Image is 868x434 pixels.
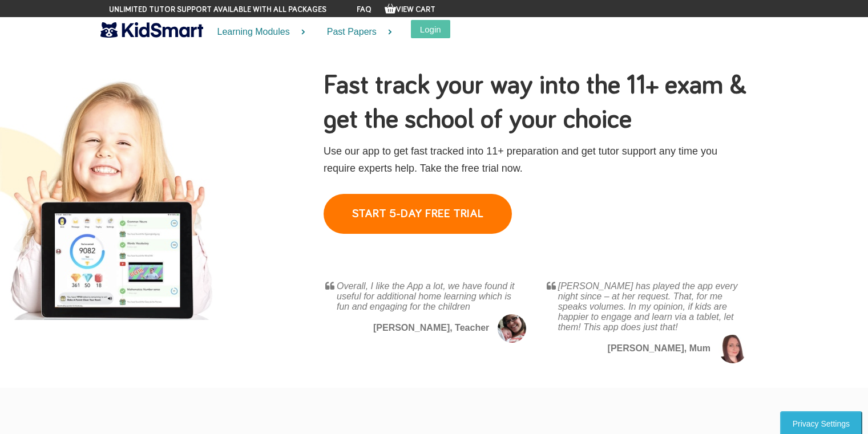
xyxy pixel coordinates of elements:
span: Unlimited tutor support available with all packages [109,4,326,15]
a: Learning Modules [203,17,313,47]
img: Awesome, 5 star, KidSmart app reviews from whatmummythinks [325,281,334,290]
h1: Fast track your way into the 11+ exam & get the school of your choice [324,68,749,137]
p: Use our app to get fast tracked into 11+ preparation and get tutor support any time you require e... [324,143,749,177]
img: Your items in the shopping basket [385,3,396,14]
img: Awesome, 5 star, KidSmart app reviews from mothergeek [547,281,556,290]
a: FAQ [357,6,372,14]
b: [PERSON_NAME], Teacher [373,323,489,332]
a: Past Papers [313,17,399,47]
i: [PERSON_NAME] has played the app every night since – at her request. That, for me speaks volumes.... [558,281,738,332]
img: KidSmart logo [100,20,203,40]
a: START 5-DAY FREE TRIAL [324,194,512,234]
i: Overall, I like the App a lot, we have found it useful for additional home learning which is fun ... [337,281,515,311]
img: Great reviews from mums on the 11 plus questions app [498,314,526,343]
b: [PERSON_NAME], Mum [608,343,710,353]
img: Great reviews from mums on the 11 plus questions app [718,335,747,363]
button: Login [411,20,450,38]
a: View Cart [385,6,435,14]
